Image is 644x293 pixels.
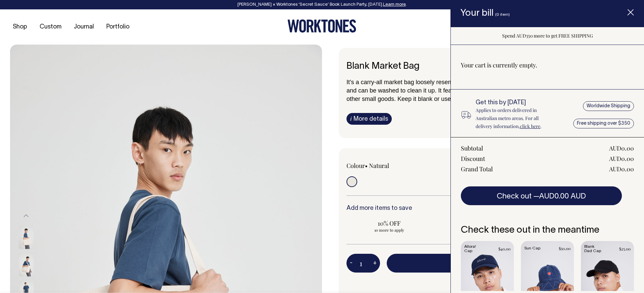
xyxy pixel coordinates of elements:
[436,217,522,235] input: 20% OFF 25 more to apply
[350,227,429,233] span: 10 more to apply
[539,193,586,200] span: AUD0.00 AUD
[346,61,613,72] h6: Blank Market Bag
[346,205,613,212] h6: Add more items to save
[387,254,613,273] button: Add to bill —AUD30.00
[461,165,493,173] div: Grand Total
[383,3,406,7] a: Learn more
[461,144,483,152] div: Subtotal
[461,186,622,205] button: Check out —AUD0.00 AUD
[609,144,634,152] div: AUD0.00
[609,165,634,173] div: AUD0.00
[346,162,453,170] div: Colour
[350,219,429,227] span: 10% OFF
[71,21,97,33] a: Journal
[502,33,593,39] span: Spend AUD350 more to get FREE SHIPPING
[7,2,637,7] div: [PERSON_NAME] × Worktones ‘Secret Sauce’ Book Launch Party, [DATE]. .
[439,227,518,233] span: 25 more to apply
[19,253,34,277] img: natural
[346,256,356,270] button: -
[369,162,389,170] label: Natural
[350,115,352,122] span: i
[495,13,510,16] span: (0 item)
[346,113,392,125] a: iMore details
[346,87,606,102] span: an internal pocket to tuck away your keys, wallet and other small goods. Keep it blank or use it ...
[440,87,465,94] span: t features
[10,21,30,33] a: Shop
[19,226,34,249] img: natural
[609,155,634,163] div: AUD0.00
[370,256,380,270] button: +
[461,61,634,69] p: Your cart is currently empty.
[439,219,518,227] span: 20% OFF
[104,21,132,33] a: Portfolio
[387,277,613,285] span: Spend AUD350 more to get FREE SHIPPING
[346,79,606,94] span: It's a carry-all market bag loosely resembling a beach bag. The cotton canvas is nice and durable...
[520,123,540,129] a: click here
[476,106,555,130] p: Applies to orders delivered in Australian metro areas. For all delivery information, .
[461,155,485,163] div: Discount
[21,209,31,224] button: Previous
[365,162,368,170] span: •
[346,217,432,235] input: 10% OFF 10 more to apply
[37,21,64,33] a: Custom
[476,100,555,106] h6: Get this by [DATE]
[461,225,634,236] h6: Check these out in the meantime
